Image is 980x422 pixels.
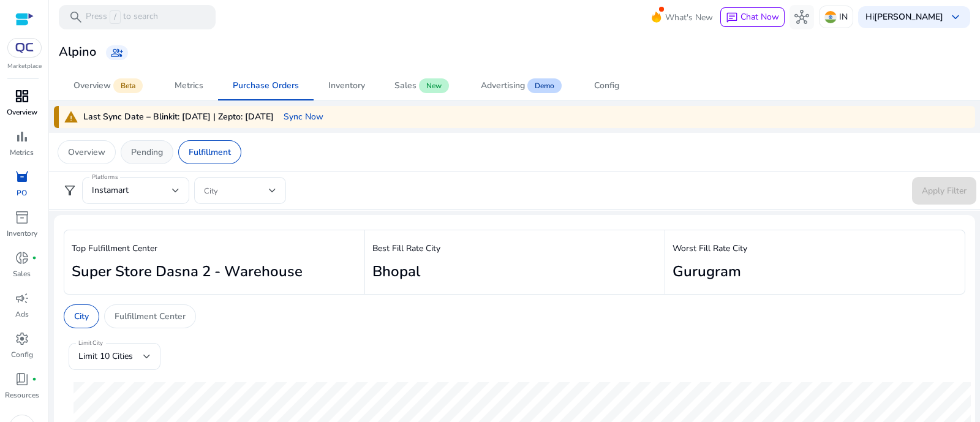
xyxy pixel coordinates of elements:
[7,62,42,71] p: Marketplace
[7,107,37,118] p: Overview
[673,242,957,255] p: Worst Fill Rate City
[15,210,29,225] span: inventory_2
[13,43,36,53] img: QC-logo.svg
[17,187,27,198] p: PO
[5,390,39,401] p: Resources
[839,6,848,28] p: IN
[874,11,943,23] b: [PERSON_NAME]
[726,12,738,24] span: chat
[7,228,37,239] p: Inventory
[92,184,129,196] span: Instamart
[284,110,323,123] span: Sync Now
[11,349,33,360] p: Config
[32,377,37,382] span: fiber_manual_record
[15,170,29,184] span: orders
[741,11,779,23] span: Chat Now
[62,183,77,198] span: filter_alt
[72,263,357,281] h2: Super Store Dasna 2 - Warehouse
[113,78,143,93] span: Beta
[673,263,957,281] h2: Gurugram
[15,89,29,104] span: dashboard
[594,81,619,90] div: Config
[481,81,525,90] div: Advertising
[92,173,118,181] mat-label: Platforms
[394,81,417,90] div: Sales
[110,10,121,24] span: /
[68,146,105,159] p: Overview
[111,47,123,59] span: group_add
[15,291,29,306] span: campaign
[948,10,963,24] span: keyboard_arrow_down
[15,251,29,265] span: donut_small
[73,81,111,90] div: Overview
[131,146,163,159] p: Pending
[72,242,357,255] p: Top Fulfillment Center
[372,242,658,255] p: Best Fill Rate City
[279,107,328,127] button: Sync Now
[372,263,658,281] h2: Bhopal
[720,7,785,27] button: chatChat Now
[175,81,203,90] div: Metrics
[78,350,133,362] span: Limit 10 Cities
[86,10,158,24] p: Press to search
[15,129,29,144] span: bar_chart
[78,339,104,347] mat-label: Limit City
[106,45,128,60] a: group_add
[15,331,29,346] span: settings
[865,13,943,21] p: Hi
[328,81,365,90] div: Inventory
[115,310,186,323] p: Fulfillment Center
[59,45,96,59] h3: Alpino
[794,10,809,24] span: hub
[15,309,29,320] p: Ads
[527,78,562,93] span: Demo
[83,111,274,123] span: Last Sync Date – Blinkit: [DATE] | Zepto: [DATE]
[824,11,837,23] img: in.svg
[13,268,31,279] p: Sales
[64,110,78,124] span: warning
[10,147,34,158] p: Metrics
[790,5,814,29] button: hub
[32,255,37,260] span: fiber_manual_record
[74,310,89,323] p: City
[419,78,449,93] span: New
[233,81,299,90] div: Purchase Orders
[69,10,83,24] span: search
[665,7,713,28] span: What's New
[15,372,29,386] span: book_4
[189,146,231,159] p: Fulfillment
